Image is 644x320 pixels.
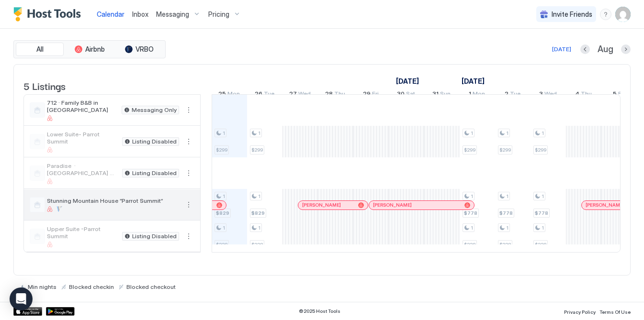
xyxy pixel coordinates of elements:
button: Previous month [580,44,590,54]
span: $338 [464,242,475,248]
span: Wed [298,90,311,100]
span: $778 [499,210,513,216]
span: [PERSON_NAME] [586,202,624,208]
span: 1 [258,130,260,136]
span: Pricing [208,10,229,19]
button: More options [183,167,194,179]
button: More options [183,199,194,210]
span: VRBO [136,45,154,54]
a: Host Tools Logo [13,7,85,22]
a: August 31, 2025 [430,88,453,102]
span: 4 [575,90,579,100]
button: More options [183,231,194,242]
span: $829 [251,210,265,216]
span: 1 [258,225,260,231]
span: [PERSON_NAME] [373,202,412,208]
span: Messaging [156,10,189,19]
div: menu [183,231,194,242]
a: August 28, 2025 [323,88,348,102]
span: Tue [264,90,274,100]
button: More options [183,136,194,147]
span: Thu [581,90,592,100]
span: Airbnb [85,45,105,54]
span: $829 [216,210,229,216]
button: Next month [621,44,631,54]
span: Tue [510,90,520,100]
span: 1 [542,130,544,136]
span: 29 [363,90,371,100]
div: menu [600,9,611,20]
span: 1 [471,130,473,136]
span: 1 [506,193,508,199]
span: Mon [473,90,485,100]
span: Inbox [132,10,148,18]
span: $299 [535,147,546,153]
span: 1 [471,193,473,199]
span: Mon [227,90,240,100]
div: menu [183,167,194,179]
span: 25 [218,90,226,100]
div: App Store [13,307,42,316]
button: All [16,43,64,56]
span: [PERSON_NAME] [302,202,341,208]
span: 31 [432,90,439,100]
div: menu [183,104,194,116]
a: Calendar [97,9,124,19]
button: [DATE] [551,44,573,55]
span: Aug [598,44,613,55]
a: August 30, 2025 [395,88,418,102]
a: September 3, 2025 [537,88,559,102]
span: 28 [325,90,333,100]
a: Google Play Store [46,307,75,316]
span: 1 [542,225,544,231]
span: Sun [440,90,451,100]
div: [DATE] [552,45,571,54]
span: 1 [223,225,225,231]
a: September 5, 2025 [610,88,627,102]
span: 3 [539,90,543,100]
span: 1 [223,193,225,199]
span: 1 [506,225,508,231]
div: tab-group [13,40,166,58]
span: 26 [255,90,262,100]
span: Min nights [28,283,56,290]
a: September 4, 2025 [573,88,594,102]
a: Inbox [132,9,148,19]
span: © 2025 Host Tools [299,308,340,314]
span: 30 [397,90,405,100]
span: 1 [542,193,544,199]
span: $338 [499,242,511,248]
span: 1 [223,130,225,136]
span: Upper Suite -Parrot Summit [47,225,118,240]
span: 1 [469,90,471,100]
span: Privacy Policy [564,309,596,315]
span: 27 [289,90,297,100]
button: VRBO [115,43,163,56]
span: $338 [216,242,227,248]
span: Sat [406,90,415,100]
span: $299 [216,147,227,153]
span: Stunning Mountain House “Parrot Summit” [47,197,179,204]
span: 712 · Family B&B in [GEOGRAPHIC_DATA] [47,99,118,113]
span: Wed [544,90,557,100]
div: menu [183,136,194,147]
button: Airbnb [66,43,113,56]
span: 1 [506,130,508,136]
button: More options [183,104,194,116]
span: All [36,45,44,54]
span: $299 [251,147,263,153]
span: 2 [505,90,508,100]
span: $778 [464,210,477,216]
a: September 2, 2025 [502,88,523,102]
a: August 29, 2025 [361,88,381,102]
span: 5 Listings [23,78,66,93]
span: 1 [471,225,473,231]
span: Invite Friends [552,10,592,19]
a: September 1, 2025 [459,74,487,88]
span: $338 [535,242,546,248]
span: Calendar [97,10,124,18]
div: User profile [615,7,631,22]
span: $299 [499,147,511,153]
